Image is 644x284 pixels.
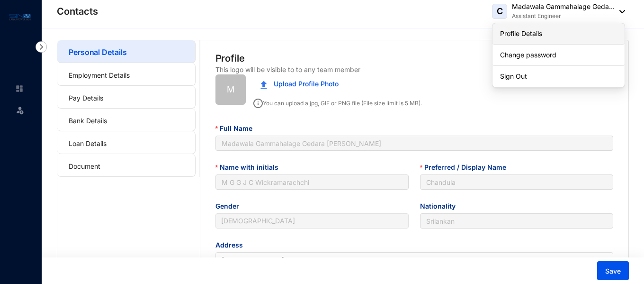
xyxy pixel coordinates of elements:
[215,52,245,65] p: Profile
[253,95,422,108] p: You can upload a jpg, GIF or PNG file (File size limit is 5 MB).
[215,65,360,74] p: This logo will be visible to to any team member
[215,201,246,211] label: Gender
[215,162,285,173] label: Name with initials
[512,11,615,21] p: Assistant Engineer
[36,41,47,53] img: nav-icon-right.af6afadce00d159da59955279c43614e.svg
[69,162,100,170] a: Document
[8,79,30,98] li: Home
[69,117,107,125] a: Bank Details
[15,84,24,93] img: home-unselected.a29eae3204392db15eaf.svg
[215,174,409,190] input: Name with initials
[215,240,250,250] label: Address
[512,2,615,11] p: Madawala Gammahalage Geda...
[69,94,103,102] a: Pay Details
[260,81,267,89] img: upload.c0f81fc875f389a06f631e1c6d8834da.svg
[9,11,31,22] img: logo
[215,136,614,151] input: Full Name
[615,10,625,13] img: dropdown-black.8e83cc76930a90b1a4fdb6d089b7bf3a.svg
[420,201,462,211] label: Nationality
[253,99,263,108] img: info.ad751165ce926853d1d36026adaaebbf.svg
[227,83,234,96] span: M
[420,162,513,173] label: Preferred / Display Name
[497,7,503,16] span: C
[215,252,614,267] input: Address
[274,79,339,89] span: Upload Profile Photo
[253,74,346,93] button: Upload Profile Photo
[69,47,126,57] a: Personal Details
[221,214,403,228] span: Male
[215,123,259,134] label: Full Name
[420,174,613,190] input: Preferred / Display Name
[605,266,621,276] span: Save
[420,213,613,229] input: Nationality
[69,71,130,79] a: Employment Details
[69,139,107,147] a: Loan Details
[15,105,25,115] img: leave-unselected.2934df6273408c3f84d9.svg
[597,261,629,280] button: Save
[57,5,98,18] p: Contacts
